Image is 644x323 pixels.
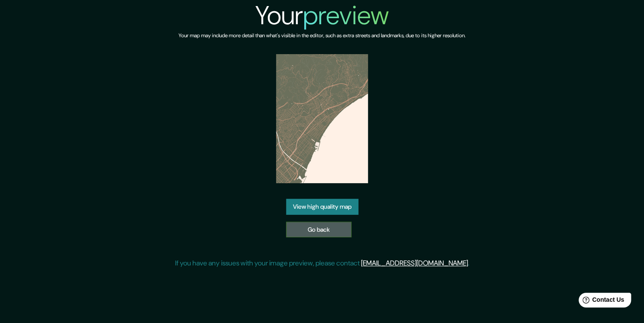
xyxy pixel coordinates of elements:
[286,222,351,238] a: Go back
[361,258,468,268] a: [EMAIL_ADDRESS][DOMAIN_NAME]
[567,289,634,313] iframe: Help widget launcher
[276,54,368,183] img: created-map-preview
[286,199,358,215] a: View high quality map
[179,31,465,40] h6: Your map may include more detail than what's visible in the editor, such as extra streets and lan...
[175,258,469,268] p: If you have any issues with your image preview, please contact .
